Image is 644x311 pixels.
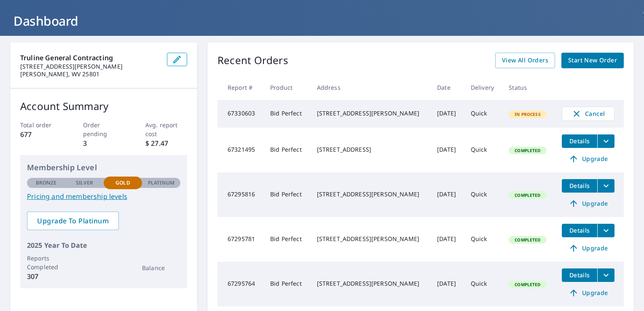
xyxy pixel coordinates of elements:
[20,121,62,129] p: Total order
[317,279,424,288] div: [STREET_ADDRESS][PERSON_NAME]
[597,179,614,193] button: filesDropdownBtn-67295816
[430,128,464,172] td: [DATE]
[562,197,614,210] a: Upgrade
[561,53,624,68] a: Start New Order
[562,286,614,300] a: Upgrade
[217,100,263,128] td: 67330603
[145,138,187,148] p: $ 27.47
[430,262,464,306] td: [DATE]
[310,75,430,100] th: Address
[562,107,614,121] button: Cancel
[502,75,555,100] th: Status
[20,63,160,70] p: [STREET_ADDRESS][PERSON_NAME]
[217,262,263,306] td: 67295764
[597,268,614,282] button: filesDropdownBtn-67295764
[567,271,592,279] span: Details
[27,212,119,230] a: Upgrade To Platinum
[20,129,62,139] p: 677
[10,12,634,29] h1: Dashboard
[36,179,57,187] p: Bronze
[568,55,617,66] span: Start New Order
[567,137,592,145] span: Details
[148,179,174,187] p: Platinum
[430,217,464,262] td: [DATE]
[562,152,614,166] a: Upgrade
[502,55,548,66] span: View All Orders
[263,262,310,306] td: Bid Perfect
[142,263,180,272] p: Balance
[510,147,545,153] span: Completed
[317,190,424,198] div: [STREET_ADDRESS][PERSON_NAME]
[464,75,502,100] th: Delivery
[464,100,502,128] td: Quick
[562,241,614,255] a: Upgrade
[510,282,545,287] span: Completed
[597,134,614,148] button: filesDropdownBtn-67321495
[567,226,592,234] span: Details
[263,75,310,100] th: Product
[510,192,545,198] span: Completed
[217,53,288,68] p: Recent Orders
[27,191,180,201] a: Pricing and membership levels
[464,217,502,262] td: Quick
[263,172,310,217] td: Bid Perfect
[34,216,112,225] span: Upgrade To Platinum
[27,162,180,173] p: Membership Level
[571,109,606,119] span: Cancel
[217,217,263,262] td: 67295781
[263,217,310,262] td: Bid Perfect
[27,271,65,282] p: 307
[562,224,597,237] button: detailsBtn-67295781
[464,128,502,172] td: Quick
[567,288,609,298] span: Upgrade
[76,179,94,187] p: Silver
[83,138,125,148] p: 3
[495,53,555,68] a: View All Orders
[317,145,424,154] div: [STREET_ADDRESS]
[562,134,597,148] button: detailsBtn-67321495
[263,128,310,172] td: Bid Perfect
[20,99,187,114] p: Account Summary
[217,172,263,217] td: 67295816
[115,179,130,187] p: Gold
[317,235,424,243] div: [STREET_ADDRESS][PERSON_NAME]
[567,198,609,209] span: Upgrade
[217,128,263,172] td: 67321495
[27,240,180,250] p: 2025 Year To Date
[567,182,592,190] span: Details
[510,237,545,243] span: Completed
[567,243,609,253] span: Upgrade
[27,254,65,271] p: Reports Completed
[567,154,609,164] span: Upgrade
[597,224,614,237] button: filesDropdownBtn-67295781
[20,53,160,63] p: Truline General Contracting
[430,172,464,217] td: [DATE]
[263,100,310,128] td: Bid Perfect
[430,100,464,128] td: [DATE]
[20,70,160,78] p: [PERSON_NAME], WV 25801
[317,109,424,118] div: [STREET_ADDRESS][PERSON_NAME]
[464,262,502,306] td: Quick
[83,121,125,138] p: Order pending
[562,179,597,193] button: detailsBtn-67295816
[217,75,263,100] th: Report #
[430,75,464,100] th: Date
[562,268,597,282] button: detailsBtn-67295764
[464,172,502,217] td: Quick
[145,121,187,138] p: Avg. report cost
[510,111,546,117] span: In Process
